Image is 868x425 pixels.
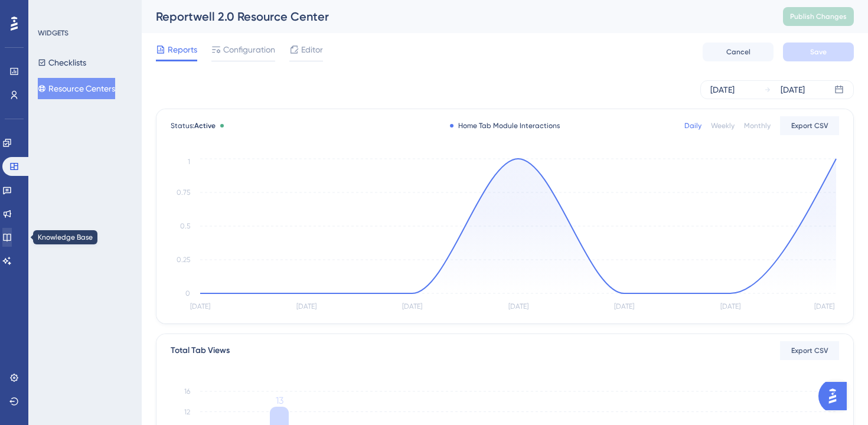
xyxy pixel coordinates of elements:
[814,302,834,310] tspan: [DATE]
[38,78,115,99] button: Resource Centers
[711,121,735,130] div: Weekly
[783,42,854,61] button: Save
[783,7,854,26] button: Publish Changes
[223,42,275,57] span: Configuration
[301,42,323,57] span: Editor
[744,121,771,130] div: Monthly
[791,346,828,355] span: Export CSV
[177,256,190,264] tspan: 0.25
[780,341,839,360] button: Export CSV
[171,344,230,358] div: Total Tab Views
[781,83,805,97] div: [DATE]
[185,289,190,297] tspan: 0
[180,222,190,230] tspan: 0.5
[818,378,854,414] iframe: UserGuiding AI Assistant Launcher
[810,47,827,57] span: Save
[780,116,839,135] button: Export CSV
[296,302,316,310] tspan: [DATE]
[171,121,216,130] span: Status:
[184,387,190,395] tspan: 16
[684,121,701,130] div: Daily
[156,8,753,25] div: Reportwell 2.0 Resource Center
[184,408,190,416] tspan: 12
[710,83,735,97] div: [DATE]
[450,121,560,130] div: Home Tab Module Interactions
[791,121,828,130] span: Export CSV
[276,395,283,406] tspan: 13
[190,302,210,310] tspan: [DATE]
[194,122,216,130] span: Active
[402,302,422,310] tspan: [DATE]
[177,188,190,197] tspan: 0.75
[38,28,68,38] div: WIDGETS
[168,42,197,57] span: Reports
[703,42,774,61] button: Cancel
[726,47,750,57] span: Cancel
[508,302,528,310] tspan: [DATE]
[38,52,86,73] button: Checklists
[790,12,847,21] span: Publish Changes
[720,302,740,310] tspan: [DATE]
[188,158,190,166] tspan: 1
[614,302,634,310] tspan: [DATE]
